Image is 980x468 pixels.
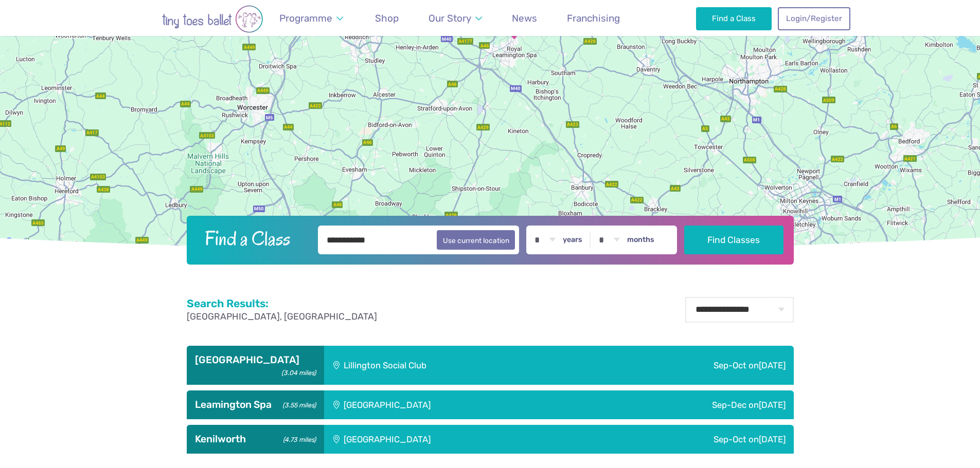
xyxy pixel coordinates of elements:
span: Programme [279,12,332,24]
h2: Search Results: [187,297,377,310]
div: [GEOGRAPHIC_DATA] [324,390,587,419]
a: Login/Register [778,7,850,30]
label: years [563,235,582,245]
div: Lillington Social Club [324,346,585,385]
a: Franchising [562,6,625,30]
div: [GEOGRAPHIC_DATA] [324,425,590,454]
span: Shop [375,12,399,24]
button: Find Classes [684,226,783,254]
a: Shop [370,6,404,30]
div: Sep-Dec on [587,390,794,419]
a: Our Story [423,6,487,30]
span: [DATE] [759,360,786,370]
a: Find a Class [696,7,772,30]
div: Sep-Oct on [590,425,794,454]
a: Open this area in Google Maps (opens a new window) [3,235,37,249]
button: Use current location [437,230,515,250]
h3: Leamington Spa [195,399,316,411]
div: Sep-Oct on [585,346,794,385]
small: (3.04 miles) [278,366,315,377]
img: Google [3,235,37,249]
h3: Kenilworth [195,433,316,445]
img: tiny toes ballet [130,5,295,33]
span: Our Story [429,12,471,24]
span: [DATE] [759,434,786,444]
h3: [GEOGRAPHIC_DATA] [195,354,316,366]
a: Programme [275,6,348,30]
p: [GEOGRAPHIC_DATA], [GEOGRAPHIC_DATA] [187,310,377,323]
label: months [627,235,654,245]
a: News [507,6,542,30]
small: (3.55 miles) [279,399,315,409]
small: (4.73 miles) [279,433,315,444]
span: [DATE] [759,400,786,410]
span: Franchising [567,12,620,24]
span: News [512,12,537,24]
h2: Find a Class [197,226,311,251]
